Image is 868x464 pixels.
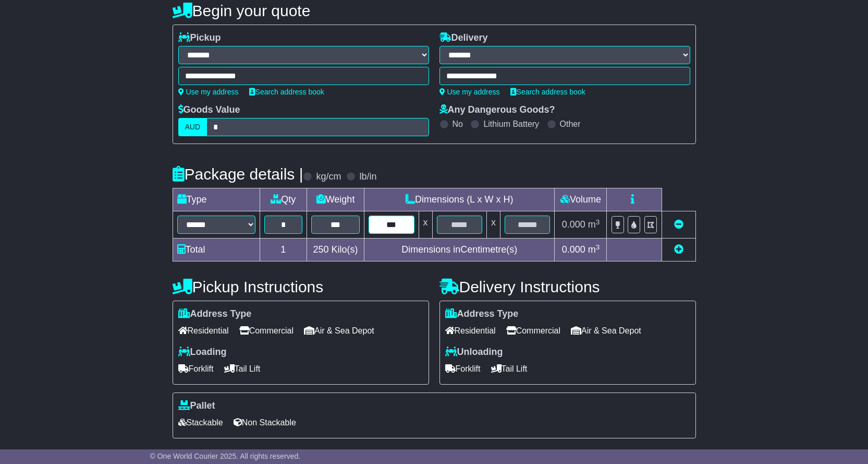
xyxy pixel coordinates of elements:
a: Search address book [249,88,324,96]
label: Any Dangerous Goods? [439,104,555,116]
span: Air & Sea Depot [304,323,374,339]
sup: 3 [596,218,600,226]
span: m [588,219,600,230]
span: Commercial [239,323,294,339]
td: Kilo(s) [307,239,364,261]
span: 0.000 [562,219,585,230]
span: m [588,244,600,255]
td: x [419,211,432,239]
td: Dimensions (L x W x H) [364,188,555,211]
a: Remove this item [674,219,683,230]
label: Loading [178,347,227,358]
label: Other [560,119,581,129]
td: Qty [260,188,307,211]
label: Goods Value [178,104,240,116]
a: Add new item [674,244,683,255]
label: Lithium Battery [483,119,539,129]
span: Non Stackable [234,414,296,431]
td: x [486,211,500,239]
h4: Package details | [173,165,303,183]
a: Use my address [178,88,239,96]
span: © One World Courier 2025. All rights reserved. [150,452,301,460]
h4: Begin your quote [173,2,696,19]
sup: 3 [596,243,600,251]
td: Volume [555,188,607,211]
td: Total [173,239,260,261]
label: Delivery [439,32,488,44]
span: Air & Sea Depot [571,323,641,339]
label: Pickup [178,32,221,44]
a: Use my address [439,88,500,96]
label: Address Type [445,308,519,320]
td: Dimensions in Centimetre(s) [364,239,555,261]
label: kg/cm [316,171,341,183]
td: 1 [260,239,307,261]
span: Tail Lift [491,361,528,377]
span: Stackable [178,414,223,431]
label: Address Type [178,308,252,320]
span: 250 [313,244,329,255]
td: Weight [307,188,364,211]
label: Pallet [178,400,215,412]
td: Type [173,188,260,211]
span: 0.000 [562,244,585,255]
label: lb/in [359,171,376,183]
a: Search address book [510,88,585,96]
span: Forklift [178,361,214,377]
span: Residential [178,323,229,339]
span: Forklift [445,361,481,377]
h4: Pickup Instructions [173,278,429,295]
label: AUD [178,118,207,136]
label: Unloading [445,347,503,358]
span: Commercial [506,323,560,339]
span: Residential [445,323,496,339]
h4: Delivery Instructions [439,278,696,295]
label: No [453,119,463,129]
span: Tail Lift [224,361,261,377]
